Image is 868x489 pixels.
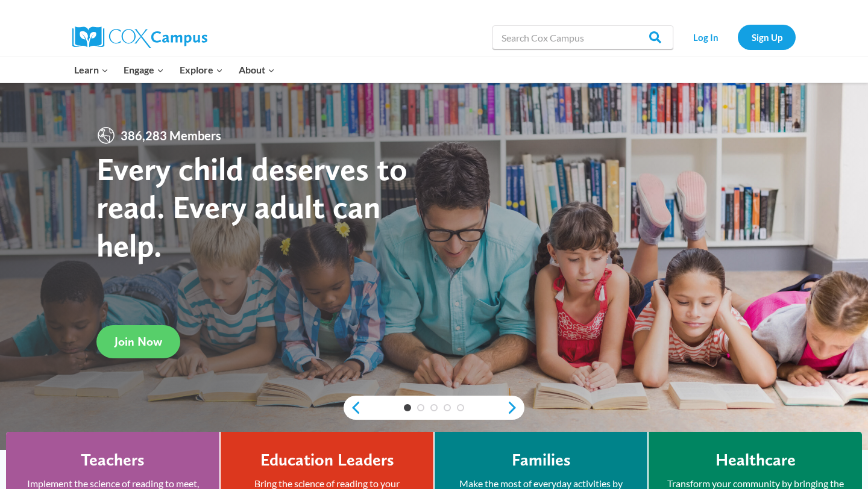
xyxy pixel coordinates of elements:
img: Cox Campus [72,26,207,48]
span: Engage [124,62,164,78]
a: 5 [457,404,464,411]
strong: Every child deserves to read. Every adult can help. [96,149,407,264]
a: Sign Up [738,25,796,49]
a: next [506,400,524,415]
a: 2 [417,404,424,411]
span: About [239,62,275,78]
nav: Secondary Navigation [679,25,796,49]
a: 3 [430,404,438,411]
span: 386,283 Members [116,126,226,145]
input: Search Cox Campus [492,25,673,49]
nav: Primary Navigation [66,57,282,83]
span: Join Now [115,334,162,349]
h4: Healthcare [715,450,796,470]
a: 4 [444,404,451,411]
a: Log In [679,25,732,49]
a: previous [344,400,362,415]
div: content slider buttons [344,396,524,420]
a: Join Now [96,325,180,358]
span: Explore [180,62,223,78]
span: Learn [74,62,108,78]
h4: Education Leaders [260,450,394,470]
h4: Teachers [81,450,145,470]
a: 1 [404,404,411,411]
h4: Families [512,450,571,470]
